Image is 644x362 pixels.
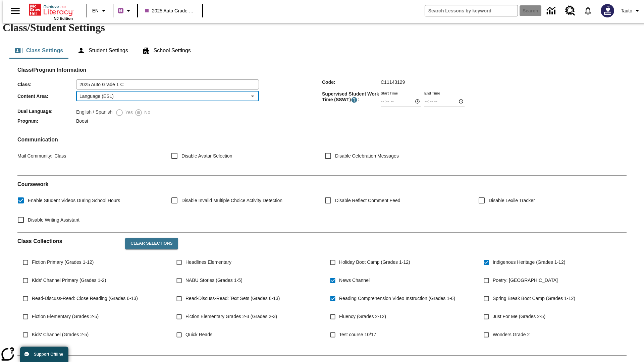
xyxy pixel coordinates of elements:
[181,197,282,204] span: Disable Invalid Multiple Choice Activity Detection
[493,277,558,284] span: Poetry: [GEOGRAPHIC_DATA]
[381,90,398,96] label: Start Time
[351,97,358,103] button: Supervised Student Work Time is the timeframe when students can take LevelSet and when lessons ar...
[76,118,88,124] span: Boost
[17,73,627,125] div: Class/Program Information
[17,118,76,124] span: Program :
[76,79,259,89] input: Class
[185,277,243,284] span: NABU Stories (Grades 1-5)
[339,277,370,284] span: News Channel
[543,2,561,20] a: Data Center
[34,352,63,357] span: Support Offline
[9,43,635,59] div: Class/Student Settings
[76,91,259,101] div: Language (ESL)
[92,7,99,14] span: EN
[17,233,627,350] div: Class Collections
[17,82,76,87] span: Class :
[9,43,68,59] button: Class Settings
[339,259,410,266] span: Holiday Boot Camp (Grades 1-12)
[17,136,627,170] div: Communication
[335,197,400,204] span: Disable Reflect Comment Feed
[137,43,196,59] button: School Settings
[145,7,195,14] span: 2025 Auto Grade 1 C
[5,1,25,21] button: Open side menu
[32,331,89,338] span: Kids' Channel (Grades 2-5)
[17,153,52,159] span: Mail Community :
[32,313,99,320] span: Fiction Elementary (Grades 2-5)
[17,136,627,143] h2: Communication
[621,7,632,14] span: Tauto
[28,217,79,224] span: Disable Writing Assistant
[72,43,133,59] button: Student Settings
[17,67,627,73] h2: Class/Program Information
[493,295,575,302] span: Spring Break Boot Camp (Grades 1-12)
[181,153,232,160] span: Disable Avatar Selection
[20,347,68,362] button: Support Offline
[185,313,277,320] span: Fiction Elementary Grades 2-3 (Grades 2-3)
[32,295,138,302] span: Read-Discuss-Read: Close Reading (Grades 6-13)
[54,16,73,20] span: NJ Edition
[322,91,381,103] span: Supervised Student Work Time (SSWT) :
[489,197,535,204] span: Disable Lexile Tracker
[185,259,231,266] span: Headlines Elementary
[424,90,440,96] label: End Time
[601,4,614,17] img: Avatar
[335,153,399,160] span: Disable Celebration Messages
[425,5,518,16] input: search field
[185,331,212,338] span: Quick Reads
[339,295,455,302] span: Reading Comprehension Video Instruction (Grades 1-6)
[339,313,386,320] span: Fluency (Grades 2-12)
[339,331,376,338] span: Test course 10/17
[28,197,120,204] span: Enable Student Videos During School Hours
[32,259,94,266] span: Fiction Primary (Grades 1-12)
[339,349,399,356] span: NJSLA-ELA Smart (Grade 3)
[493,349,530,356] span: Wonders Grade 3
[618,5,644,17] button: Profile/Settings
[493,259,565,266] span: Indigenous Heritage (Grades 1-12)
[76,109,112,117] label: English / Spanish
[123,109,133,116] span: Yes
[119,6,122,15] span: B
[143,109,150,116] span: No
[52,153,66,159] span: Class
[89,5,111,17] button: Language: EN, Select a language
[17,94,76,99] span: Content Area :
[125,238,178,249] button: Clear Selections
[17,181,627,227] div: Coursework
[561,2,579,20] a: Resource Center, Will open in new tab
[597,2,618,19] button: Select a new avatar
[185,295,280,302] span: Read-Discuss-Read: Text Sets (Grades 6-13)
[3,21,641,34] h1: Class/Student Settings
[493,331,530,338] span: Wonders Grade 2
[322,79,381,85] span: Code :
[29,2,73,20] div: Home
[32,277,106,284] span: Kids' Channel Primary (Grades 1-2)
[17,238,120,244] h2: Class Collections
[493,313,545,320] span: Just For Me (Grades 2-5)
[29,3,73,16] a: Home
[579,2,597,19] a: Notifications
[185,349,268,356] span: NJSLA-ELA Prep Boot Camp (Grade 3)
[381,79,405,85] span: C11143129
[115,5,135,17] button: Boost Class color is purple. Change class color
[17,109,76,114] span: Dual Language :
[17,181,627,187] h2: Course work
